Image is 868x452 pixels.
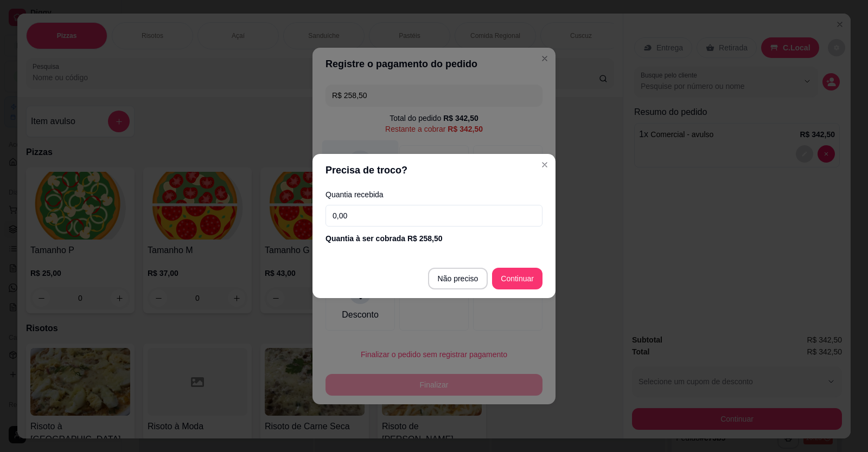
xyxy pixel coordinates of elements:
button: Close [536,156,553,173]
button: Continuar [492,268,542,289]
button: Não preciso [428,268,488,289]
div: Quantia à ser cobrada R$ 258,50 [325,233,542,244]
header: Precisa de troco? [312,154,556,186]
label: Quantia recebida [325,191,542,198]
